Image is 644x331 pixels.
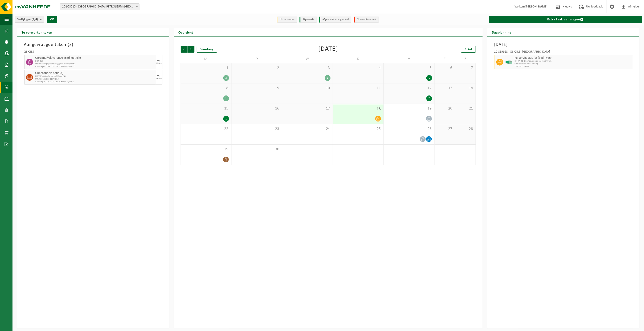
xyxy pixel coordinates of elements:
div: Q8 OILS [24,50,162,55]
span: 7 [458,66,473,71]
div: 2 [426,95,432,101]
span: 19 [386,106,432,111]
span: Opruimafval, verontreinigd met olie [35,56,154,60]
td: Z [455,55,476,63]
a: Print [461,46,476,53]
h2: Overzicht [174,28,198,37]
h3: [DATE] [494,41,633,48]
span: 30 [234,147,280,152]
span: 14 [458,86,473,91]
div: Vandaag [197,46,217,53]
span: 4 [335,66,381,71]
span: 22 [183,127,229,131]
div: 19/09 [156,78,162,80]
span: 2 [234,66,280,71]
td: Z [435,55,455,63]
h2: Dagplanning [487,28,516,37]
span: 20 [437,106,453,111]
td: M [181,55,231,63]
button: Vestigingen(4/4) [15,16,44,23]
span: Omwisseling op aanvraag (excl. voorrijkost) [35,63,154,65]
h3: Aangevraagde taken ( ) [24,41,162,48]
span: 5 [386,66,432,71]
td: V [384,55,435,63]
span: HK-XP-30-G karton/papier, los (bedrijven) [515,60,631,63]
div: 1 [223,95,229,101]
span: T250002729828 [515,65,631,68]
span: 29 [183,147,229,152]
span: 1 [183,66,229,71]
span: 24 [284,127,331,131]
li: Afgewerkt en afgemeld [319,17,351,23]
div: 1 [325,75,331,81]
span: Onbehandeld hout (A) [35,71,154,75]
li: Non-conformiteit [354,17,379,23]
span: Omwisseling op aanvraag [35,78,154,80]
span: Print [465,48,472,51]
span: Vorige [181,46,187,53]
span: 25 [335,127,381,131]
span: 8 [183,86,229,91]
span: 9 [234,86,280,91]
span: Vestigingen [17,16,38,23]
h2: Te verwerken taken [17,28,57,37]
span: 11 [335,86,381,91]
span: Volgende [188,46,194,53]
span: Aanvrager: LOGISTIEKE AFDELING Q8 OILS [35,65,154,68]
span: HK-XC-30-G onbehandeld hout (A) [35,75,154,78]
span: KGA Colli [35,60,154,63]
span: 13 [437,86,453,91]
span: Aanvrager: LOGISTIEKE AFDELING Q8 OILS [35,80,154,83]
div: 19/09 [156,62,162,65]
div: 2 [223,75,229,81]
div: 1 [426,75,432,81]
strong: [PERSON_NAME] [525,5,547,8]
div: [DATE] [318,46,338,53]
td: D [231,55,282,63]
td: W [282,55,333,63]
span: 27 [437,127,453,131]
span: 10 [284,86,331,91]
span: 12 [386,86,432,91]
span: 2 [69,42,72,47]
button: OK [47,16,57,23]
span: Omwisseling op aanvraag [515,63,631,65]
div: 1 [223,116,229,122]
span: 16 [234,106,280,111]
a: Extra taak aanvragen [489,16,642,23]
div: VR [157,60,161,62]
div: 10-899668 - Q8 OILS - [GEOGRAPHIC_DATA] [494,50,633,55]
td: D [333,55,384,63]
span: Karton/papier, los (bedrijven) [515,56,631,60]
span: 6 [437,66,453,71]
span: 3 [284,66,331,71]
span: 10-903515 - KUWAIT PETROLEUM (BELGIUM) NV - ANTWERPEN [60,4,139,10]
span: 26 [386,127,432,131]
span: 18 [335,107,381,112]
li: Uit te voeren [277,17,297,23]
span: 17 [284,106,331,111]
div: VR [157,75,161,78]
count: (4/4) [32,18,38,21]
span: 15 [183,106,229,111]
img: HK-XP-30-GN-00 [505,61,512,64]
li: Afgewerkt [299,17,317,23]
span: 28 [458,127,473,131]
span: 21 [458,106,473,111]
span: 23 [234,127,280,131]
